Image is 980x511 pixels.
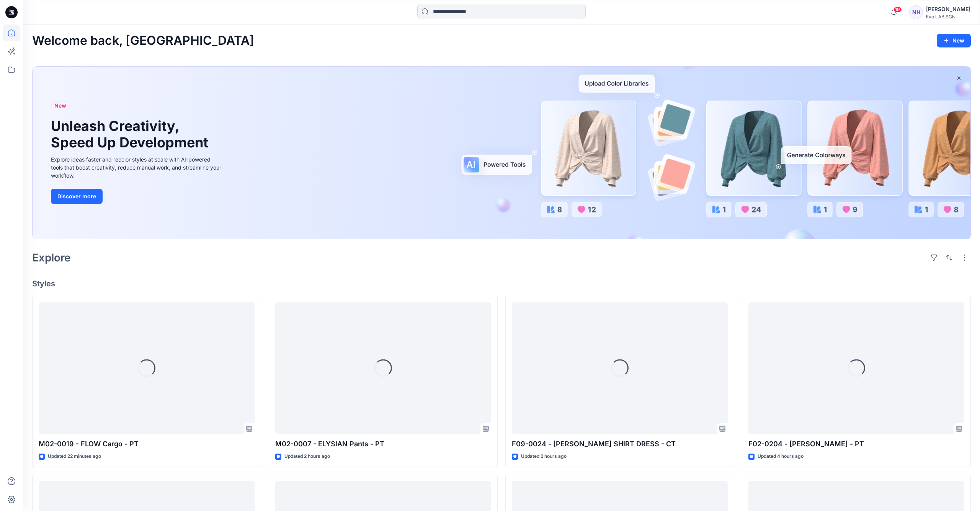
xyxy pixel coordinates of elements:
div: Evo LAB SGN [926,14,970,20]
p: M02-0007 - ELYSIAN Pants - PT [275,439,491,449]
p: F09-0024 - [PERSON_NAME] SHIRT DRESS - CT [512,439,728,449]
button: Discover more [51,189,103,204]
p: M02-0019 - FLOW Cargo - PT [39,439,255,449]
h2: Welcome back, [GEOGRAPHIC_DATA] [32,34,254,48]
button: New [937,34,971,47]
p: Updated 2 hours ago [521,452,567,460]
h2: Explore [32,251,71,264]
div: Explore ideas faster and recolor styles at scale with AI-powered tools that boost creativity, red... [51,155,223,180]
h4: Styles [32,279,971,288]
p: Updated 2 hours ago [284,452,330,460]
span: 19 [893,7,902,13]
div: [PERSON_NAME] [926,5,970,14]
p: Updated 22 minutes ago [48,452,101,460]
h1: Unleash Creativity, Speed Up Development [51,118,212,151]
span: New [54,101,66,110]
a: Discover more [51,189,223,204]
div: NH [909,5,923,19]
p: F02-0204 - [PERSON_NAME] - PT [748,439,964,449]
p: Updated 4 hours ago [758,452,804,460]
